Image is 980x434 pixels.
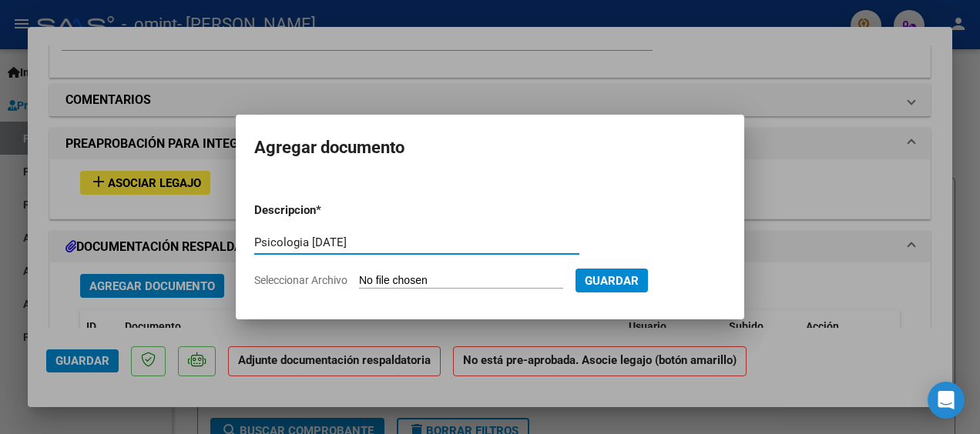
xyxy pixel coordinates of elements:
[585,274,639,288] span: Guardar
[576,269,648,292] button: Guardar
[928,382,965,419] div: Open Intercom Messenger
[254,274,347,286] span: Seleccionar Archivo
[254,133,726,162] h2: Agregar documento
[254,202,396,219] p: Descripcion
